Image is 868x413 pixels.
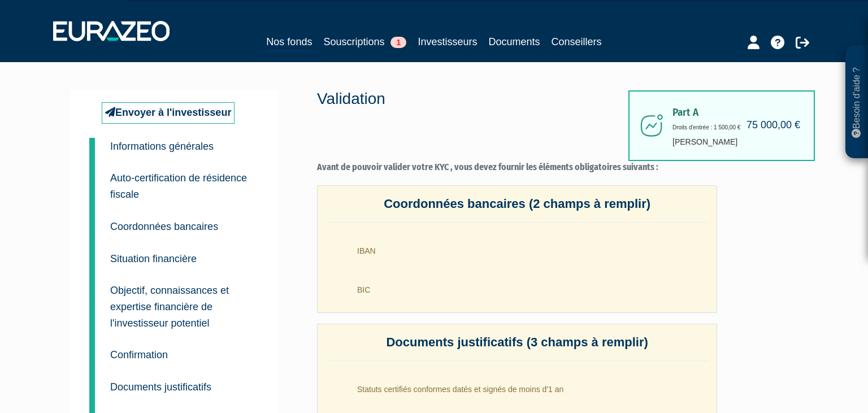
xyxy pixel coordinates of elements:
a: 6 [89,331,95,366]
small: Situation financière [110,253,197,264]
a: Coordonnées bancaires (2 champs à remplir) IBAN BIC [317,185,717,313]
small: Coordonnées bancaires [110,221,218,232]
small: Auto-certification de résidence fiscale [110,172,247,200]
a: 1 [89,138,95,160]
span: 1 [390,37,406,48]
li: BIC [349,273,708,301]
small: Documents justificatifs [110,381,211,393]
small: Objectif, connaissances et expertise financière de l'investisseur potentiel [110,285,229,328]
small: Confirmation [110,349,168,360]
p: Besoin d'aide ? [850,51,863,153]
a: 2 [89,154,95,207]
img: 1732889491-logotype_eurazeo_blanc_rvb.png [53,21,170,41]
h6: Droits d'entrée : 1 500,00 € [672,124,797,131]
a: Nos fonds [266,34,312,51]
a: Souscriptions1 [323,34,406,50]
h4: Coordonnées bancaires (2 champs à remplir) [326,197,708,223]
li: Statuts certifiés conformes datés et signés de moins d'1 an [349,372,708,401]
a: 3 [89,203,95,238]
a: Conseillers [552,34,602,50]
a: Envoyer à l'investisseur [102,102,235,124]
p: Validation [317,88,628,110]
span: Part A [672,107,797,119]
div: [PERSON_NAME] [628,90,815,161]
small: Informations générales [110,141,214,152]
a: Investisseurs [418,34,477,50]
li: IBAN [349,234,708,262]
a: Documents [489,34,540,50]
label: Avant de pouvoir valider votre KYC , vous devez fournir les éléments obligatoires suivants : [317,161,717,174]
a: 7 [89,363,95,398]
a: 5 [89,267,95,338]
a: 4 [89,235,95,270]
h4: Documents justificatifs (3 champs à remplir) [326,336,708,361]
h4: 75 000,00 € [747,120,800,132]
